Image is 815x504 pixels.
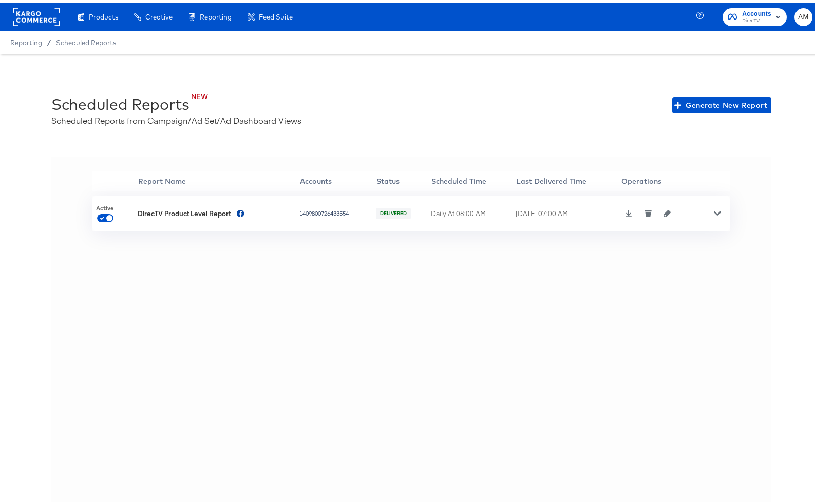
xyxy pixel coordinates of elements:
[145,10,173,18] span: Creative
[705,193,730,229] div: Toggle Row Expanded
[259,10,293,18] span: Feed Suite
[10,36,42,44] span: Reporting
[299,168,376,189] th: Accounts
[723,6,787,24] button: AccountsDirecTV
[138,206,231,216] div: DirecTV Product Level Report
[200,10,232,18] span: Reporting
[42,36,56,44] span: /
[742,14,771,23] span: DirecTV
[379,208,408,215] span: DELIVERED
[676,96,767,109] span: Generate New Report
[56,36,116,44] a: Scheduled Reports
[516,168,621,189] th: Last Delivered Time
[799,9,808,21] span: AM
[516,206,618,216] div: [DATE] 07:00 AM
[97,202,114,210] span: Active
[138,173,298,184] div: Report Name
[794,6,812,24] button: AM
[672,94,771,111] button: Generate New Report
[51,112,301,124] div: Scheduled Reports from Campaign/Ad Set/Ad Dashboard Views
[431,206,513,216] div: Daily At 08:00 AM
[299,207,373,215] div: 1409800726433554
[431,168,516,189] th: Scheduled Time
[621,168,705,189] th: Operations
[742,6,771,17] span: Accounts
[70,89,208,99] div: NEW
[89,10,118,18] span: Products
[376,173,431,184] div: Status
[51,91,189,112] div: Scheduled Reports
